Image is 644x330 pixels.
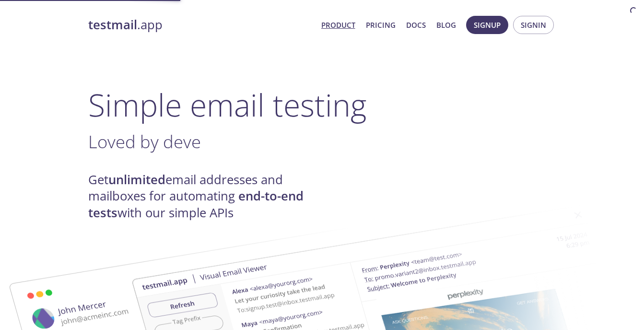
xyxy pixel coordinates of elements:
strong: end-to-end tests [88,188,304,221]
h1: Simple email testing [88,86,556,123]
span: Signin [521,19,546,31]
strong: testmail [88,16,137,33]
button: Signup [466,16,508,34]
button: Signin [513,16,554,34]
strong: unlimited [108,171,165,188]
a: Product [321,19,355,31]
a: Docs [406,19,426,31]
a: Blog [436,19,456,31]
a: testmail.app [88,17,314,33]
span: Loved by deve [88,130,201,153]
h4: Get email addresses and mailboxes for automating with our simple APIs [88,172,322,221]
span: Signup [474,19,501,31]
a: Pricing [366,19,396,31]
